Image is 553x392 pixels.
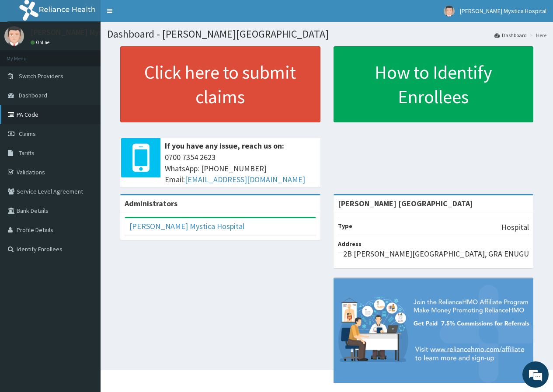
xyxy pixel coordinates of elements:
[334,46,534,122] a: How to Identify Enrollees
[19,149,35,157] span: Tariffs
[338,198,473,208] strong: [PERSON_NAME] [GEOGRAPHIC_DATA]
[501,222,529,233] p: Hospital
[120,46,320,122] a: Click here to submit claims
[338,222,352,230] b: Type
[338,240,362,248] b: Address
[528,31,546,39] li: Here
[31,28,146,36] p: [PERSON_NAME] Mystica Hospital
[460,7,546,15] span: [PERSON_NAME] Mystica Hospital
[107,28,546,40] h1: Dashboard - [PERSON_NAME][GEOGRAPHIC_DATA]
[165,141,284,151] b: If you have any issue, reach us on:
[494,31,527,39] a: Dashboard
[165,152,316,185] span: 0700 7354 2623 WhatsApp: [PHONE_NUMBER] Email:
[444,6,455,17] img: User Image
[31,39,52,45] a: Online
[185,174,305,184] a: [EMAIL_ADDRESS][DOMAIN_NAME]
[19,130,36,138] span: Claims
[129,221,244,231] a: [PERSON_NAME] Mystica Hospital
[19,72,63,80] span: Switch Providers
[343,248,529,260] p: 2B [PERSON_NAME][GEOGRAPHIC_DATA], GRA ENUGU
[4,26,24,46] img: User Image
[334,278,534,383] img: provider-team-banner.png
[19,91,47,99] span: Dashboard
[125,198,177,208] b: Administrators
